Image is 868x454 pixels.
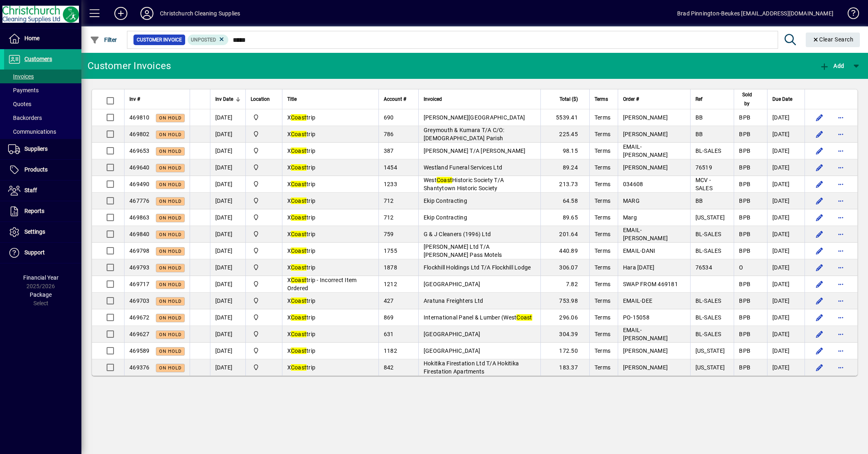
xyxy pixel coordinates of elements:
span: Terms [595,181,610,187]
span: BB [695,131,703,137]
span: X trip [287,164,316,171]
td: [DATE] [210,243,245,259]
span: BPB [739,248,750,254]
span: Products [24,166,48,173]
span: BL-SALES [695,298,722,304]
div: Inv Date [215,95,241,104]
span: 1755 [384,248,397,254]
span: X trip [287,148,316,154]
span: 759 [384,231,394,237]
td: [DATE] [210,159,245,176]
a: Reports [4,201,81,222]
span: Ekip Contracting [424,214,467,221]
span: 1212 [384,281,397,287]
td: 89.24 [540,159,589,176]
td: [DATE] [767,326,805,343]
td: [DATE] [767,309,805,326]
span: BL-SALES [695,314,722,321]
span: Title [287,95,297,104]
button: Edit [813,278,826,291]
td: [DATE] [210,276,245,293]
span: Invoiced [424,95,442,104]
span: [PERSON_NAME] Ltd T/A [PERSON_NAME] Pass Motels [424,243,502,258]
span: EMAIL-[PERSON_NAME] [623,143,668,158]
em: Coast [437,177,452,183]
span: 469589 [129,348,150,354]
span: On hold [159,299,181,304]
button: Add [818,59,846,73]
td: [DATE] [767,209,805,226]
span: 469802 [129,131,150,137]
button: More options [834,228,847,241]
span: Customer Invoice [137,36,182,44]
em: Coast [291,148,306,154]
span: 690 [384,114,394,121]
span: Flockhill Holdings Ltd T/A Flockhill Lodge [424,264,531,271]
span: O [739,264,743,271]
span: Terms [595,198,610,204]
button: More options [834,311,847,324]
span: Christchurch Cleaning Supplies Ltd [251,330,277,339]
span: Terms [595,164,610,171]
button: Clear [806,33,860,47]
span: BPB [739,131,750,137]
td: 98.15 [540,143,589,159]
span: Terms [595,314,610,321]
span: Terms [595,114,610,121]
span: Westland Funeral Services Ltd [424,164,502,171]
span: Christchurch Cleaning Supplies Ltd [251,263,277,272]
td: [DATE] [767,126,805,143]
a: Payments [4,83,81,97]
td: [DATE] [210,176,245,193]
span: On hold [159,282,181,287]
span: BL-SALES [695,248,722,254]
span: Christchurch Cleaning Supplies Ltd [251,346,277,355]
span: EMAIL-DEE [623,298,652,304]
td: [DATE] [210,193,245,209]
button: More options [834,111,847,124]
a: Support [4,243,81,263]
span: 76519 [695,164,712,171]
button: More options [834,161,847,174]
td: 225.45 [540,126,589,143]
em: Coast [291,214,306,221]
span: Christchurch Cleaning Supplies Ltd [251,313,277,322]
button: More options [834,278,847,291]
span: Christchurch Cleaning Supplies Ltd [251,130,277,139]
button: Edit [813,344,826,357]
span: 1233 [384,181,397,187]
span: 469810 [129,114,150,121]
td: [DATE] [767,243,805,259]
span: 712 [384,214,394,221]
span: Christchurch Cleaning Supplies Ltd [251,196,277,205]
td: 64.58 [540,193,589,209]
span: Unposted [191,37,216,43]
span: BPB [739,298,750,304]
button: Edit [813,228,826,241]
span: Christchurch Cleaning Supplies Ltd [251,280,277,289]
span: 1454 [384,164,397,171]
span: Quotes [8,101,31,107]
span: BPB [739,314,750,321]
span: Ekip Contracting [424,198,467,204]
button: Add [108,6,134,21]
a: Staff [4,180,81,201]
span: G & J Cleaners (1996) Ltd [424,231,491,237]
span: 469840 [129,231,150,237]
span: Settings [24,228,45,235]
span: X trip [287,214,316,221]
span: BB [695,198,703,204]
td: 753.98 [540,293,589,309]
td: 5539.41 [540,109,589,126]
span: X trip [287,314,316,321]
span: [PERSON_NAME] [623,131,668,137]
div: Order # [623,95,685,104]
button: Edit [813,178,826,191]
td: [DATE] [210,109,245,126]
em: Coast [291,114,306,121]
span: Greymouth & Kumara T/A C/O: [DEMOGRAPHIC_DATA] Parish [424,127,505,141]
span: EMAIL-[PERSON_NAME] [623,227,668,241]
button: More options [834,328,847,341]
em: Coast [291,331,306,337]
span: BPB [739,331,750,337]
